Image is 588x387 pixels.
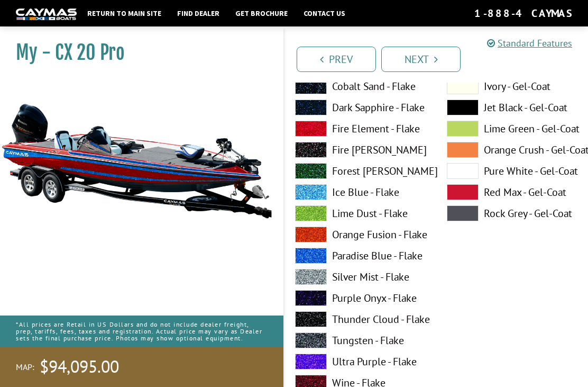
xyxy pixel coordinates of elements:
[298,6,351,20] a: Contact Us
[172,6,225,20] a: Find Dealer
[447,142,577,158] label: Orange Crush - Gel-Coat
[230,6,293,20] a: Get Brochure
[381,47,461,72] a: Next
[295,163,426,179] label: Forest [PERSON_NAME]
[295,332,426,348] label: Tungsten - Flake
[447,100,577,115] label: Jet Black - Gel-Coat
[82,6,167,20] a: Return to main site
[487,37,572,49] a: Standard Features
[295,121,426,137] label: Fire Element - Flake
[295,205,426,221] label: Lime Dust - Flake
[447,78,577,94] label: Ivory - Gel-Coat
[297,47,376,72] a: Prev
[447,163,577,179] label: Pure White - Gel-Coat
[447,121,577,137] label: Lime Green - Gel-Coat
[447,184,577,200] label: Red Max - Gel-Coat
[295,290,426,306] label: Purple Onyx - Flake
[295,248,426,264] label: Paradise Blue - Flake
[294,45,588,72] ul: Pagination
[447,205,577,221] label: Rock Grey - Gel-Coat
[295,354,426,370] label: Ultra Purple - Flake
[295,269,426,285] label: Silver Mist - Flake
[295,227,426,242] label: Orange Fusion - Flake
[295,142,426,158] label: Fire [PERSON_NAME]
[16,316,268,347] p: *All prices are Retail in US Dollars and do not include dealer freight, prep, tariffs, fees, taxe...
[295,311,426,327] label: Thunder Cloud - Flake
[16,8,77,20] img: white-logo-c9c8dbefe5ff5ceceb0f0178aa75bf4bb51f6bca0971e226c86eb53dfe498488.png
[40,356,119,378] span: $94,095.00
[16,362,34,373] span: MAP:
[295,100,426,115] label: Dark Sapphire - Flake
[295,78,426,94] label: Cobalt Sand - Flake
[474,6,572,20] div: 1-888-4CAYMAS
[16,41,257,65] h1: My - CX 20 Pro
[295,184,426,200] label: Ice Blue - Flake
